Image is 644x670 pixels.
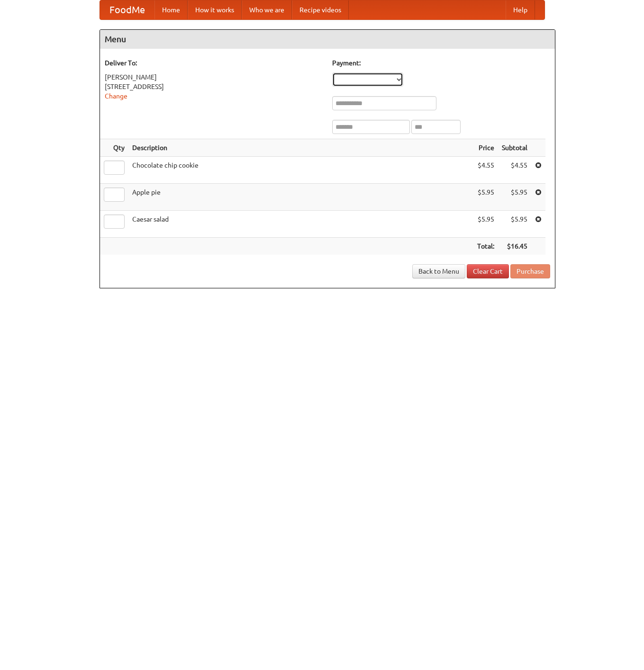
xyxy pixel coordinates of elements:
td: $5.95 [473,184,498,211]
td: $4.55 [473,157,498,184]
th: Qty [100,139,128,157]
th: Price [473,139,498,157]
td: Chocolate chip cookie [128,157,473,184]
th: $16.45 [498,238,531,255]
td: Apple pie [128,184,473,211]
a: Clear Cart [467,264,509,278]
a: Recipe videos [292,0,349,19]
a: FoodMe [100,0,154,19]
button: Purchase [510,264,550,278]
td: $4.55 [498,157,531,184]
div: [PERSON_NAME] [105,72,323,82]
a: How it works [188,0,242,19]
a: Who we are [242,0,292,19]
a: Change [105,92,127,100]
td: $5.95 [498,184,531,211]
h5: Deliver To: [105,58,323,68]
a: Help [506,0,535,19]
a: Back to Menu [412,264,465,278]
h5: Payment: [332,58,550,68]
th: Description [128,139,473,157]
a: Home [154,0,188,19]
div: [STREET_ADDRESS] [105,82,323,91]
th: Total: [473,238,498,255]
th: Subtotal [498,139,531,157]
td: $5.95 [498,211,531,238]
td: $5.95 [473,211,498,238]
td: Caesar salad [128,211,473,238]
h4: Menu [100,30,555,49]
